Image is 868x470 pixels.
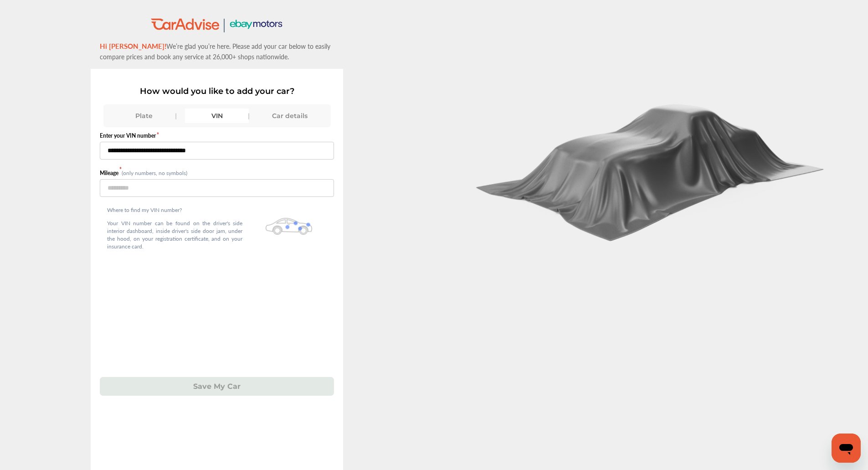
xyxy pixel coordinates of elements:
[107,206,242,214] p: Where to find my VIN number?
[112,108,176,123] div: Plate
[258,108,322,123] div: Car details
[832,434,861,463] iframe: Button to launch messaging window
[469,94,833,242] img: carCoverBlack.2823a3dccd746e18b3f8.png
[100,41,330,61] span: We’re glad you’re here. Please add your car below to easily compare prices and book any service a...
[100,86,334,96] p: How would you like to add your car?
[107,219,242,250] p: Your VIN number can be found on the driver's side interior dashboard, inside driver's side door j...
[100,41,166,51] span: Hi [PERSON_NAME]!
[185,108,249,123] div: VIN
[100,169,122,177] label: Mileage
[266,218,312,235] img: olbwX0zPblBWoAAAAASUVORK5CYII=
[122,169,187,177] small: (only numbers, no symbols)
[100,132,334,139] label: Enter your VIN number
